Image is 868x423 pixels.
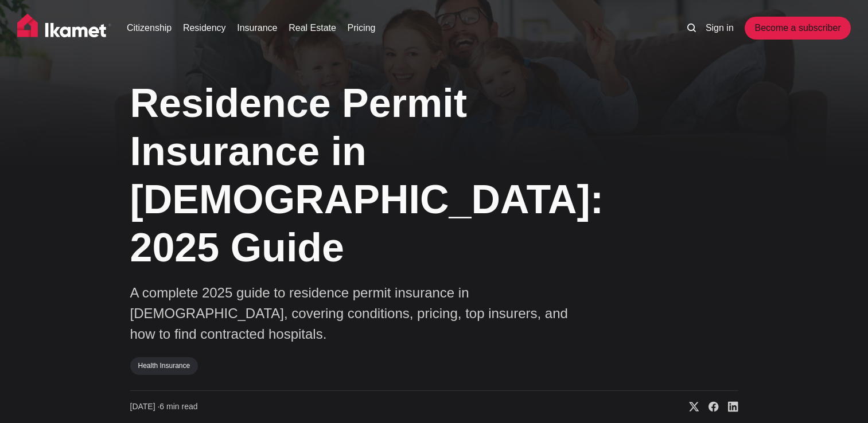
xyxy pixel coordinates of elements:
[745,17,850,40] a: Become a subscriber
[680,401,699,413] a: Share on X
[699,401,719,413] a: Share on Facebook
[706,21,734,35] a: Sign in
[130,357,198,374] a: Health Insurance
[348,21,376,35] a: Pricing
[130,401,198,413] time: 6 min read
[289,21,336,35] a: Real Estate
[719,401,738,413] a: Share on Linkedin
[130,79,624,272] h1: Residence Permit Insurance in [DEMOGRAPHIC_DATA]: 2025 Guide
[237,21,277,35] a: Insurance
[130,283,589,344] p: A complete 2025 guide to residence permit insurance in [DEMOGRAPHIC_DATA], covering conditions, p...
[130,402,160,411] span: [DATE] ∙
[127,21,172,35] a: Citizenship
[17,14,111,42] img: Ikamet home
[183,21,226,35] a: Residency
